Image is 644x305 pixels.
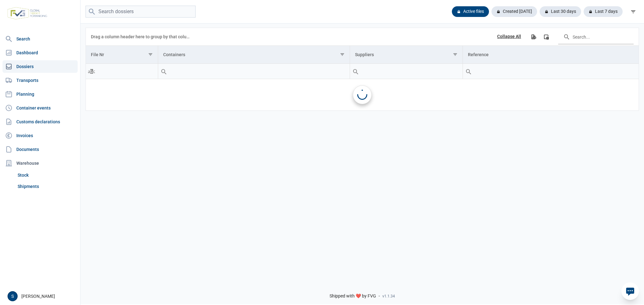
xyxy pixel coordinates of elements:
[91,32,192,42] div: Drag a column header here to group by that column
[491,6,537,17] div: Created [DATE]
[558,29,634,44] input: Search in the data grid
[8,291,76,301] div: [PERSON_NAME]
[158,64,169,79] div: Search box
[584,6,623,17] div: Last 7 days
[330,293,376,299] span: Shipped with ❤️ by FVG
[158,64,350,79] td: Filter cell
[382,294,395,299] span: v1.1.34
[3,115,78,128] a: Customs declarations
[163,52,185,57] div: Containers
[468,52,489,57] div: Reference
[86,46,158,64] td: Column File Nr
[5,5,50,22] img: FVG - Global freight forwarding
[86,91,639,98] span: No data
[355,52,374,57] div: Suppliers
[158,64,350,79] input: Filter cell
[497,34,521,40] div: Collapse All
[3,88,78,100] a: Planning
[540,6,581,17] div: Last 30 days
[148,52,153,57] span: Show filter options for column 'File Nr'
[86,6,196,18] input: Search dossiers
[452,6,489,17] div: Active files
[528,31,539,42] div: Export all data to Excel
[158,46,350,64] td: Column Containers
[91,28,634,45] div: Data grid toolbar
[3,60,78,73] a: Dossiers
[628,6,639,17] div: filter
[15,169,78,181] a: Stock
[3,143,78,156] a: Documents
[3,74,78,87] a: Transports
[8,291,18,301] button: S
[350,64,463,79] input: Filter cell
[350,64,361,79] div: Search box
[3,46,78,59] a: Dashboard
[15,181,78,192] a: Shipments
[3,129,78,142] a: Invoices
[340,52,345,57] span: Show filter options for column 'Containers'
[91,52,104,57] div: File Nr
[350,64,463,79] td: Filter cell
[86,64,158,79] input: Filter cell
[3,33,78,45] a: Search
[357,90,367,100] div: Loading...
[3,157,78,169] div: Warehouse
[350,46,463,64] td: Column Suppliers
[3,102,78,114] a: Container events
[463,64,474,79] div: Search box
[541,31,552,42] div: Column Chooser
[379,293,380,299] span: -
[453,52,458,57] span: Show filter options for column 'Suppliers'
[86,64,97,79] div: Search box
